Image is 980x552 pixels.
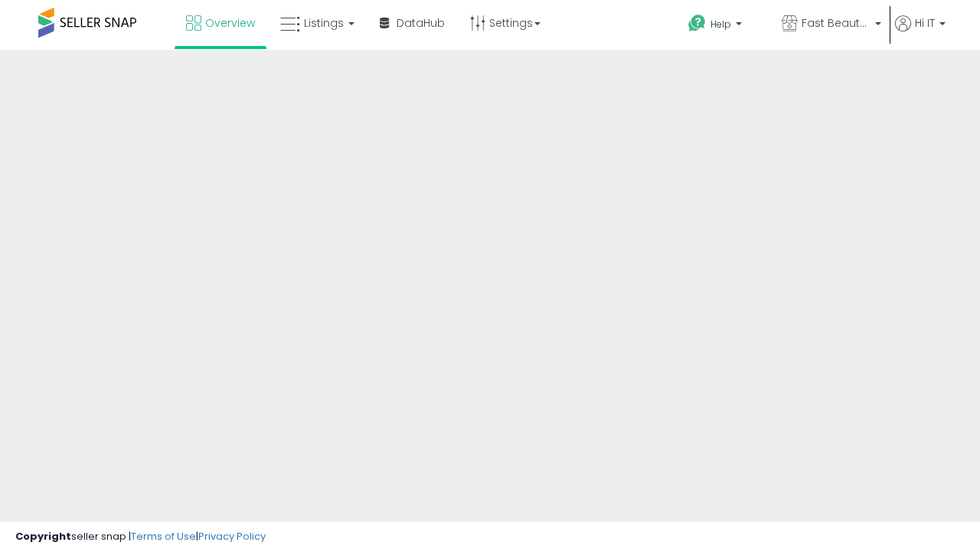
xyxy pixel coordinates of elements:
[676,2,768,50] a: Help
[205,15,255,31] span: Overview
[15,529,71,544] strong: Copyright
[131,529,196,544] a: Terms of Use
[802,15,871,31] span: Fast Beauty ([GEOGRAPHIC_DATA])
[15,530,266,544] div: seller snap | |
[895,15,946,50] a: Hi IT
[710,18,731,31] span: Help
[688,14,707,33] i: Get Help
[397,15,445,31] span: DataHub
[915,15,935,31] span: Hi IT
[198,529,266,544] a: Privacy Policy
[304,15,344,31] span: Listings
